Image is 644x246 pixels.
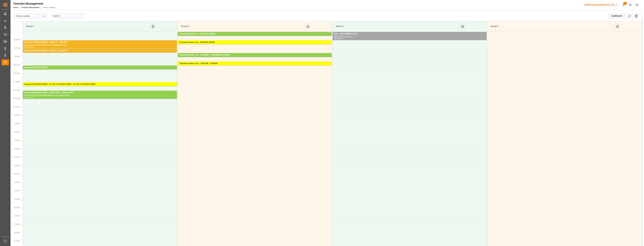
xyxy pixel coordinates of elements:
[13,81,20,83] span: 11:00 AM
[14,215,20,217] span: 7:00 PM
[14,47,20,49] span: 9:00 AM
[24,44,176,46] div: Pallets: 3,TU: 106,City: TRAPPES,Arrival: [DATE] 00:00:00
[179,33,330,36] div: Transport Kuehne Lots - [PERSON_NAME]
[180,24,305,29] div: Ramp B
[14,114,20,116] span: 1:00 PM
[14,165,20,166] span: 4:00 PM
[179,36,330,38] div: Pallets: 22,TU: 534,City: CARQUEFOU,Arrival: [DATE] 00:00:00
[14,156,20,158] span: 3:30 PM
[179,44,330,46] div: Pallets: 14,TU: 416,City: CARQUEFOU,Arrival: [DATE] 00:00:00
[29,46,29,48] div: -
[14,224,20,225] span: 7:30 PM
[339,38,343,39] div: 08:30
[13,89,20,91] span: 11:30 AM
[14,148,20,150] span: 3:00 PM
[29,97,33,98] div: 12:00
[24,66,176,69] div: Transport [PERSON_NAME]
[14,207,20,208] span: 6:30 PM
[13,106,20,108] span: 12:30 PM
[14,56,20,57] span: 9:30 AM
[623,2,627,5] span: 16
[338,38,339,39] div: -
[608,13,626,19] div: Dashboard
[24,49,176,52] div: Transport [PERSON_NAME] - WISSOUS - WISSOUS
[179,57,330,59] div: Pallets: 7,TU: 456,City: [GEOGRAPHIC_DATA],Arrival: [DATE] 00:00:00
[14,173,20,175] span: 4:30 PM
[29,46,33,48] div: 09:00
[14,123,20,124] span: 1:30 PM
[14,190,20,192] span: 5:30 PM
[24,69,176,72] div: Pallets: ,TU: 116,City: [GEOGRAPHIC_DATA],Arrival: [DATE] 00:00:00
[14,182,20,183] span: 5:00 PM
[584,2,620,8] button: Melitta Europa GmbH & Co. KG
[21,6,40,9] a: Timeslot Management
[335,24,460,29] div: Ramp C
[334,36,485,38] div: Pallets: ,TU: ,City: ,Arrival:
[14,232,20,234] span: 8:00 PM
[24,41,176,44] div: Transport [PERSON_NAME] - TRAPPES - TRAPPES
[334,33,485,36] div: other - DELAVENNE 33 PAL -
[179,65,330,68] div: Pallets: ,TU: 542,City: [GEOGRAPHIC_DATA],Arrival: [DATE] 00:00:00
[13,1,55,6] div: Timeslot Management
[14,140,20,141] span: 2:30 PM
[29,97,29,98] div: -
[24,94,176,97] div: Pallets: 24,TU: 1932,City: EPAUX BEZU,Arrival: [DATE] 00:00:00
[179,41,330,44] div: Transport Kuehne Lots - [PERSON_NAME]
[179,54,330,57] div: Transport Kuehne Lots - GAVIGNET - [GEOGRAPHIC_DATA]
[490,24,614,29] div: Ramp D
[620,1,627,8] button: show 16 new notifications
[24,46,29,48] div: 08:30
[24,52,176,55] div: Pallets: 3,TU: 154,City: WISSOUS,Arrival: [DATE] 00:00:00
[179,62,330,65] div: Transport Kuehne Lots - LEBLANC - DENAIN
[334,38,338,39] div: 08:00
[14,240,20,242] span: 8:30 PM
[14,13,47,19] input: Type to search/select
[13,73,20,74] span: 10:30 AM
[25,24,150,29] div: Ramp A
[14,39,20,41] span: 8:30 AM
[42,14,46,18] button: open menu
[627,1,634,8] button: Help Center
[13,98,20,99] span: 12:00 PM
[13,6,18,9] a: Home
[52,13,85,19] input: DD-MM-YYYY
[24,83,176,86] div: Transport [PERSON_NAME] - TILLOY LES MOFFLAINES - TILLOY LES MOFFLAINES
[14,198,20,200] span: 6:00 PM
[24,86,176,88] div: Pallets: 4,TU: ,City: TILLOY LES MOFFLAINES,Arrival: [DATE] 00:00:00
[14,131,20,133] span: 2:00 PM
[24,91,176,94] div: Transport [PERSON_NAME] - EPAUX BEZU - EPAUX BEZU
[584,3,619,7] div: Melitta Europa GmbH & Co. KG
[13,64,20,66] span: 10:00 AM
[24,97,29,98] div: 11:30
